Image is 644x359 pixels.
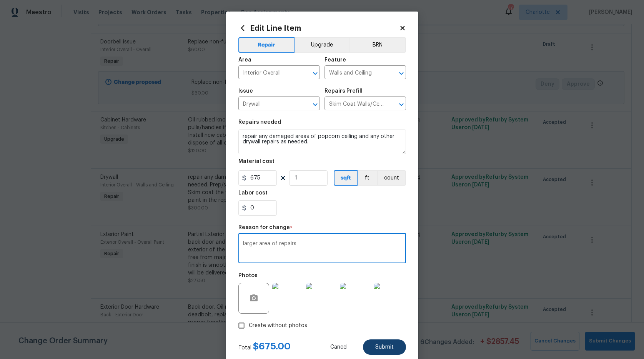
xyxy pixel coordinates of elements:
button: BRN [349,37,406,53]
h5: Issue [238,88,253,94]
button: Open [310,99,321,110]
h5: Reason for change [238,225,290,230]
button: Open [396,99,407,110]
h5: Material cost [238,159,275,164]
div: Total [238,342,291,352]
textarea: larger area of repairs [243,241,401,257]
span: Submit [375,344,394,350]
button: Open [310,68,321,79]
button: count [377,170,406,186]
button: Cancel [318,339,360,355]
button: Upgrade [295,37,349,53]
span: Create without photos [249,322,307,330]
h5: Repairs needed [238,120,281,125]
span: $ 675.00 [253,342,291,351]
h5: Photos [238,273,258,278]
button: ft [358,170,377,186]
button: Repair [238,37,295,53]
textarea: repair any damaged areas of popcorn ceiling and any other drywall repairs as needed. Prep/scrape ... [238,130,406,154]
span: Cancel [330,344,348,350]
button: Open [396,68,407,79]
button: Submit [363,339,406,355]
h2: Edit Line Item [238,24,399,32]
h5: Repairs Prefill [324,88,363,94]
h5: Feature [324,57,346,63]
button: sqft [334,170,358,186]
h5: Labor cost [238,190,268,196]
h5: Area [238,57,251,63]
